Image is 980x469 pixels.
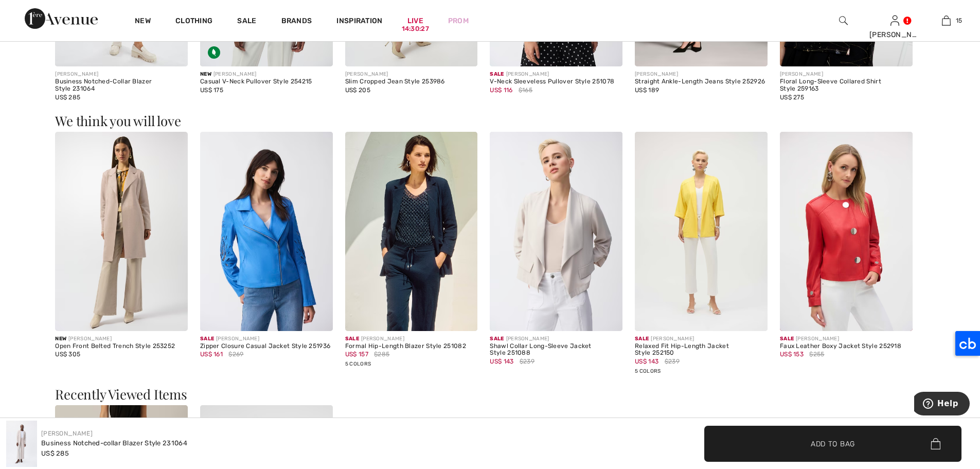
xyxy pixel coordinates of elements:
[200,336,214,342] span: Sale
[780,335,913,343] div: [PERSON_NAME]
[780,94,804,101] span: US$ 275
[345,361,371,367] span: 5 Colors
[407,15,423,26] a: Live14:30:27
[200,78,333,85] div: Casual V-Neck Pullover Style 254215
[135,16,151,27] a: New
[490,132,622,331] img: Shawl Collar Long-Sleeve Jacket Style 251088
[635,132,768,331] img: Relaxed Fit Hip-Length Jacket Style 252150
[175,16,212,27] a: Clothing
[345,86,370,94] span: US$ 205
[490,86,512,94] span: US$ 116
[780,71,913,78] div: [PERSON_NAME]
[635,336,649,342] span: Sale
[55,71,188,78] div: [PERSON_NAME]
[890,14,899,27] img: My Info
[635,71,768,78] div: [PERSON_NAME]
[55,343,188,350] div: Open Front Belted Trench Style 253252
[345,336,359,342] span: Sale
[665,357,680,366] span: $239
[55,351,80,358] span: US$ 305
[237,16,256,27] a: Sale
[931,438,940,449] img: Bag.svg
[635,335,768,343] div: [PERSON_NAME]
[200,351,223,358] span: US$ 161
[519,85,532,95] span: $165
[200,335,333,343] div: [PERSON_NAME]
[869,29,920,40] div: [PERSON_NAME]
[635,358,658,365] span: US$ 143
[890,15,899,25] a: Sign In
[200,132,333,331] img: Zipper Closure Casual Jacket Style 251936
[345,132,478,331] img: Formal Hip-Length Blazer Style 251082
[780,351,804,358] span: US$ 153
[635,343,768,357] div: Relaxed Fit Hip-Length Jacket Style 252150
[55,114,925,128] h3: We think you will love
[402,24,429,34] div: 14:30:27
[345,71,478,78] div: [PERSON_NAME]
[635,86,659,94] span: US$ 189
[41,438,187,448] div: Business Notched-collar Blazer Style 231064
[490,336,504,342] span: Sale
[55,132,188,331] img: Open Front Belted Trench Style 253252
[704,426,961,462] button: Add to Bag
[956,16,963,25] span: 15
[281,16,312,27] a: Brands
[55,336,66,342] span: New
[490,71,622,78] div: [PERSON_NAME]
[336,16,382,27] span: Inspiration
[41,430,93,437] a: [PERSON_NAME]
[55,388,925,401] h3: Recently Viewed Items
[345,343,478,350] div: Formal Hip-Length Blazer Style 251082
[520,357,534,366] span: $239
[200,86,223,94] span: US$ 175
[345,335,478,343] div: [PERSON_NAME]
[200,71,211,77] span: New
[490,71,504,77] span: Sale
[780,343,913,350] div: Faux Leather Boxy Jacket Style 252918
[914,392,970,418] iframe: Opens a widget where you can find more information
[490,343,622,357] div: Shawl Collar Long-Sleeve Jacket Style 251088
[55,94,80,101] span: US$ 285
[490,335,622,343] div: [PERSON_NAME]
[490,78,622,85] div: V-Neck Sleeveless Pullover Style 251078
[208,46,220,59] img: Sustainable Fabric
[200,343,333,350] div: Zipper Closure Casual Jacket Style 251936
[374,350,389,359] span: $285
[811,438,855,449] span: Add to Bag
[25,8,98,29] img: 1ère Avenue
[780,336,794,342] span: Sale
[921,14,971,27] a: 15
[448,15,469,26] a: Prom
[780,78,913,93] div: Floral Long-Sleeve Collared Shirt Style 259163
[635,368,661,374] span: 5 Colors
[490,358,513,365] span: US$ 143
[6,421,37,467] img: Business Notched-Collar Blazer Style 231064
[55,335,188,343] div: [PERSON_NAME]
[635,78,768,85] div: Straight Ankle-Length Jeans Style 252926
[839,14,848,27] img: search the website
[809,350,824,359] span: $255
[345,351,368,358] span: US$ 157
[780,132,913,331] img: Faux Leather Boxy Jacket Style 252918
[200,71,333,78] div: [PERSON_NAME]
[942,14,951,27] img: My Bag
[345,78,478,85] div: Slim Cropped Jean Style 253986
[41,449,69,457] span: US$ 285
[55,78,188,93] div: Business Notched-Collar Blazer Style 231064
[228,350,243,359] span: $269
